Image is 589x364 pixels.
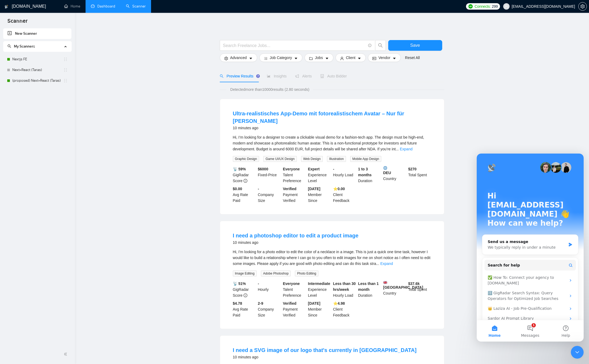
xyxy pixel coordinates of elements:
b: - [258,187,259,191]
div: Payment Verified [282,300,307,318]
span: Connects: [475,3,491,9]
span: Vendor [378,55,390,61]
span: search [7,44,11,48]
span: Hi, I’m looking for a designer to create a clickable visual demo for a fashion-tech app. The desi... [233,135,424,151]
div: 10 minutes ago [233,125,431,131]
span: Scanner [3,17,32,28]
div: 10 minutes ago [233,239,359,246]
b: - [258,281,259,286]
b: Verified [283,301,297,306]
span: setting [579,4,587,9]
a: Nextjs FE [12,54,63,65]
b: [DATE] [308,301,320,306]
span: ... [396,147,399,151]
span: folder [309,56,313,60]
b: 📡 51% [233,281,246,286]
a: setting [578,4,587,9]
span: user [340,56,344,60]
img: upwork-logo.png [468,4,473,9]
span: Image Editing [233,271,257,276]
span: caret-down [357,56,361,60]
img: 🌐 [383,166,387,170]
div: Tooltip anchor [256,74,260,79]
span: setting [224,56,228,60]
span: search [220,74,224,78]
b: Less than 1 month [358,281,379,292]
button: idcardVendorcaret-down [368,53,401,62]
div: Member Since [307,300,332,318]
span: caret-down [249,56,253,60]
b: [GEOGRAPHIC_DATA] [383,281,423,289]
span: Adobe Photoshop [261,271,291,276]
div: Talent Preference [282,166,307,184]
a: Expand [380,261,393,266]
span: holder [63,68,68,72]
div: Duration [357,281,382,298]
div: Experience Level [307,281,332,298]
span: Hi, I'm looking for a photo editor to edit the color of a necklace in a image. This is just a qui... [233,250,430,266]
div: GigRadar Score [232,166,257,184]
span: area-chart [267,74,271,78]
span: robot [320,74,324,78]
span: double-left [64,351,69,357]
b: Everyone [283,167,300,171]
div: Hourly Load [332,281,357,298]
span: Job Category [270,55,292,61]
li: Nextjs FE [3,54,71,65]
b: ⭐️ 0.00 [333,187,345,191]
input: Search Freelance Jobs... [223,42,366,49]
span: bars [264,56,268,60]
span: Detected more than 10000 results (2.80 seconds) [226,87,313,92]
b: 📡 59% [233,167,246,171]
b: $ 37.6k [408,281,420,286]
div: Client Feedback [332,300,357,318]
div: Hourly [257,281,282,298]
div: Avg Rate Paid [232,186,257,203]
a: I need a SVG image of our logo that's currently in [GEOGRAPHIC_DATA] [233,347,417,353]
div: Fixed-Price [257,166,282,184]
a: searchScanner [126,4,146,9]
div: Member Since [307,186,332,203]
div: GigRadar Score [232,281,257,298]
b: $0.00 [233,187,242,191]
img: logo [5,2,8,11]
a: Next+React (Taras) [12,65,63,75]
button: Save [388,40,442,51]
b: Verified [283,187,297,191]
div: Client Feedback [332,186,357,203]
a: I need a photoshop editor to edit a product image [233,233,359,238]
span: Auto Bidder [320,74,347,78]
span: Save [410,42,420,49]
span: Illustration [327,156,346,162]
b: 2-9 [258,301,263,306]
span: caret-down [325,56,329,60]
b: Expert [308,167,320,171]
div: Company Size [257,186,282,203]
b: Intermediate [308,281,330,286]
a: Reset All [405,55,420,61]
b: ⭐️ 4.98 [333,301,345,306]
b: - [333,167,334,171]
button: userClientcaret-down [336,53,366,62]
li: New Scanner [3,28,71,39]
span: My Scanners [7,44,35,49]
span: Preview Results [220,74,258,78]
span: search [375,43,386,48]
span: Jobs [315,55,323,61]
div: Total Spent [407,281,432,298]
